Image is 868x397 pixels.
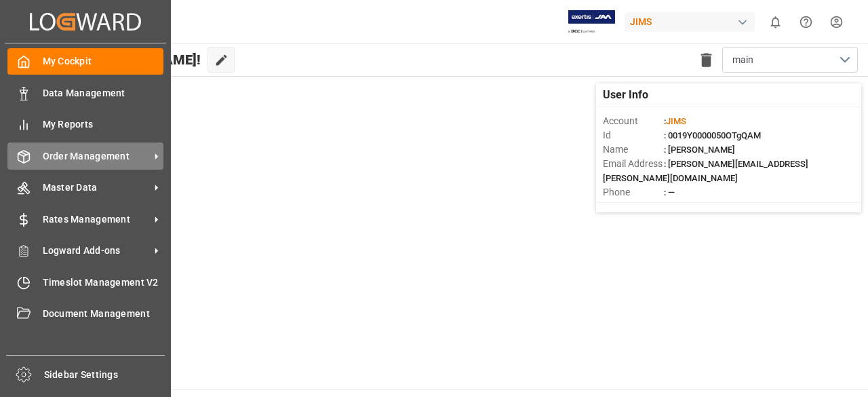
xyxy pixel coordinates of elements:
span: : [PERSON_NAME] [664,145,735,155]
a: Document Management [7,301,163,327]
span: JIMS [666,116,686,126]
span: : 0019Y0000050OTgQAM [664,130,761,140]
button: open menu [722,47,858,73]
button: Help Center [791,7,821,37]
button: JIMS [625,9,760,35]
span: Account [603,114,664,128]
a: Timeslot Management V2 [7,269,163,295]
span: : Shipper [664,202,698,212]
span: Account Type [603,200,664,214]
span: Id [603,128,664,143]
span: : [664,116,686,126]
span: User Info [603,87,648,103]
span: : — [664,187,675,197]
span: Master Data [43,181,150,195]
a: My Cockpit [7,48,163,75]
span: My Cockpit [43,54,164,69]
span: Rates Management [43,212,150,227]
span: Document Management [43,307,164,321]
span: Data Management [43,86,164,100]
a: My Reports [7,111,163,138]
img: Exertis%20JAM%20-%20Email%20Logo.jpg_1722504956.jpg [568,10,615,34]
span: Name [603,143,664,157]
span: main [732,53,753,67]
span: Logward Add-ons [43,244,150,258]
a: Data Management [7,79,163,106]
span: Email Address [603,157,664,171]
div: JIMS [625,12,755,32]
span: Order Management [43,149,150,164]
span: Sidebar Settings [44,368,165,382]
button: show 0 new notifications [760,7,791,37]
span: Timeslot Management V2 [43,276,164,290]
span: : [PERSON_NAME][EMAIL_ADDRESS][PERSON_NAME][DOMAIN_NAME] [603,159,808,183]
span: My Reports [43,117,164,132]
span: Phone [603,185,664,200]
